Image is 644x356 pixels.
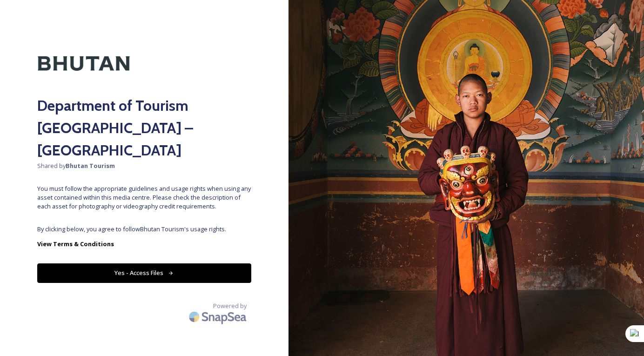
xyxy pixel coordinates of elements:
img: SnapSea Logo [186,306,251,328]
button: Yes - Access Files [37,263,251,282]
img: Kingdom-of-Bhutan-Logo.png [37,37,130,90]
span: By clicking below, you agree to follow Bhutan Tourism 's usage rights. [37,225,251,234]
span: Shared by [37,161,251,170]
span: You must follow the appropriate guidelines and usage rights when using any asset contained within... [37,184,251,211]
a: View Terms & Conditions [37,238,251,249]
span: Powered by [213,302,247,310]
h2: Department of Tourism [GEOGRAPHIC_DATA] – [GEOGRAPHIC_DATA] [37,94,251,161]
strong: Bhutan Tourism [66,161,115,170]
strong: View Terms & Conditions [37,240,114,248]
